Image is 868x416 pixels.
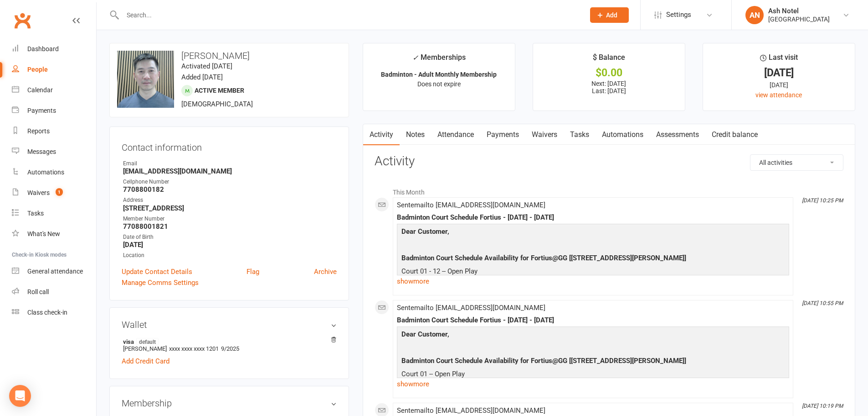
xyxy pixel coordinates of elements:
a: show more [397,378,789,390]
li: This Month [375,183,843,197]
li: [PERSON_NAME] [122,337,337,353]
a: Tasks [564,124,596,145]
span: Dear Customer, [401,227,449,236]
div: People [27,66,48,73]
i: [DATE] 10:19 PM [802,403,843,409]
div: Badminton Court Schedule Fortius - [DATE] - [DATE] [397,316,789,324]
a: Add Credit Card [122,356,169,367]
div: [DATE] [711,68,847,78]
input: Search... [120,9,578,21]
a: Flag [247,266,259,277]
span: xxxx xxxx xxxx 1201 [169,345,219,352]
a: Assessments [650,124,705,145]
strong: 7708800182 [123,185,337,194]
div: Ash Notel [768,7,830,15]
strong: visa [123,338,332,345]
div: Reports [27,127,50,135]
div: Messages [27,148,56,155]
span: 1 [56,188,63,196]
div: Member Number [123,215,337,223]
a: Clubworx [11,9,34,32]
div: [DATE] [711,80,847,90]
h3: Membership [122,398,337,408]
div: Tasks [27,210,44,217]
a: Payments [480,124,525,145]
h3: [PERSON_NAME] [117,51,341,61]
a: Waivers [525,124,564,145]
i: [DATE] 10:25 PM [802,197,843,204]
a: Attendance [431,124,480,145]
p: Court 01 -- Open Play [399,369,787,382]
span: 9/2025 [221,345,239,352]
span: Does not expire [417,80,461,88]
a: Automations [12,162,96,183]
div: Badminton Court Schedule Fortius - [DATE] - [DATE] [397,214,789,221]
a: Dashboard [12,39,96,59]
img: image1746273836.png [117,51,174,108]
h3: Contact information [122,139,337,153]
span: Add [606,11,617,19]
div: Cellphone Number [123,178,337,186]
p: Next: [DATE] Last: [DATE] [541,80,677,95]
div: Waivers [27,189,50,196]
div: AN [745,6,764,24]
strong: [EMAIL_ADDRESS][DOMAIN_NAME] [123,167,337,175]
div: Calendar [27,86,53,94]
a: Payments [12,100,96,121]
span: [DEMOGRAPHIC_DATA] [181,100,253,108]
a: Calendar [12,80,96,100]
a: Archive [314,266,337,277]
a: Notes [400,124,431,145]
h3: Activity [375,154,843,169]
a: Waivers 1 [12,183,96,203]
a: Messages [12,142,96,162]
time: Added [DATE] [181,73,223,81]
div: [GEOGRAPHIC_DATA] [768,15,830,23]
span: Sent email to [EMAIL_ADDRESS][DOMAIN_NAME] [397,304,545,312]
div: Location [123,251,337,260]
strong: [DATE] [123,241,337,249]
div: Last visit [760,52,798,68]
a: Class kiosk mode [12,302,96,323]
span: default [136,338,159,345]
i: [DATE] 10:55 PM [802,300,843,306]
div: General attendance [27,268,83,275]
span: Sent email to [EMAIL_ADDRESS][DOMAIN_NAME] [397,406,545,415]
a: Activity [363,124,400,145]
i: ✓ [412,53,418,62]
a: Automations [596,124,650,145]
strong: Badminton - Adult Monthly Membership [381,71,497,78]
a: Update Contact Details [122,266,192,277]
div: Class check-in [27,309,67,316]
div: Memberships [412,52,466,68]
div: Roll call [27,288,49,295]
div: Date of Birth [123,233,337,242]
time: Activated [DATE] [181,62,232,70]
div: Email [123,159,337,168]
p: Court 01 - 12 -- Open Play [399,266,787,279]
a: Manage Comms Settings [122,277,199,288]
a: Tasks [12,203,96,224]
span: Badminton Court Schedule Availability for Fortius@GG [[STREET_ADDRESS][PERSON_NAME]] [401,254,686,262]
span: Settings [666,5,691,25]
a: show more [397,275,789,288]
div: $0.00 [541,68,677,78]
a: People [12,59,96,80]
a: What's New [12,224,96,244]
a: General attendance kiosk mode [12,261,96,282]
span: Sent email to [EMAIL_ADDRESS][DOMAIN_NAME] [397,201,545,209]
a: Reports [12,121,96,142]
div: What's New [27,230,60,237]
h3: Wallet [122,320,337,330]
a: view attendance [755,91,802,99]
span: Dear Customer, [401,330,449,338]
span: Active member [195,87,244,94]
button: Add [590,7,629,23]
strong: [STREET_ADDRESS] [123,204,337,212]
div: Dashboard [27,45,59,53]
strong: 77088001821 [123,222,337,231]
div: Address [123,196,337,205]
div: Automations [27,169,64,176]
div: Payments [27,107,56,114]
a: Roll call [12,282,96,302]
